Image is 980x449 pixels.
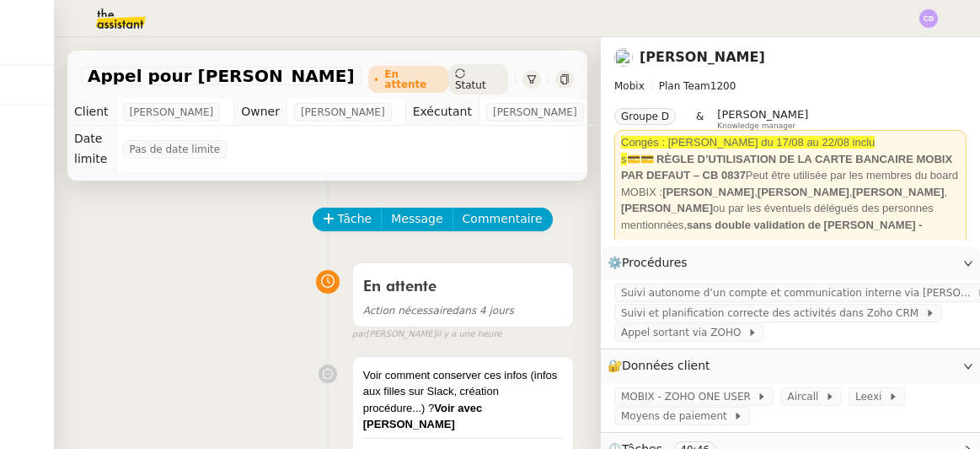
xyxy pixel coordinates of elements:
span: [PERSON_NAME] [301,104,385,121]
span: Congés : [PERSON_NAME] du 17/08 au 22/08 inclu [621,136,875,149]
div: 🔐Données client [601,349,980,382]
span: Moyens de paiement [621,408,733,425]
span: Données client [622,359,710,372]
div: Voir comment conserver ces infos (infos aux filles sur Slack, création procédure...) ? [363,367,563,433]
span: [PERSON_NAME] [493,104,577,121]
span: [PERSON_NAME] [717,108,808,121]
button: Message [381,208,453,231]
td: Date limite [67,126,115,172]
span: ⚙️ [608,253,695,273]
span: Action nécessaire [363,305,453,316]
span: Appel sortant via ZOHO [621,324,747,341]
strong: [PERSON_NAME] [662,186,754,198]
span: Plan Team [659,80,710,92]
strong: sans double validation de [PERSON_NAME] - [687,219,923,231]
button: Commentaire [453,208,553,231]
span: Tâche [338,209,372,229]
strong: [PERSON_NAME] [758,186,849,198]
span: Suivi et planification correcte des activités dans Zoho CRM [621,305,925,322]
span: Aircall [787,388,824,405]
img: svg [919,9,938,28]
span: Commentaire [463,209,543,229]
a: [PERSON_NAME] [640,49,765,65]
span: Mobix [614,80,645,92]
div: En attente [384,69,442,89]
span: & [696,108,704,130]
div: Peut être utilisée par les membres du board MOBIX : , , , ou par les éventuels délégués des perso... [621,151,960,234]
span: Leexi [855,388,888,405]
strong: [PERSON_NAME] [621,202,713,214]
span: Statut [455,79,486,91]
span: Knowledge manager [717,122,795,131]
small: [PERSON_NAME] [352,327,502,342]
span: dans 4 jours [363,305,514,316]
span: par [352,327,367,342]
span: Procédures [622,256,688,269]
app-user-label: Knowledge manager [717,108,808,130]
span: [PERSON_NAME] [130,104,214,121]
div: ⚙️Procédures [601,246,980,279]
strong: 💳💳 RÈGLE D’UTILISATION DE LA CARTE BANCAIRE MOBIX PAR DEFAUT – CB 0837 [621,153,952,182]
img: users%2FW4OQjB9BRtYK2an7yusO0WsYLsD3%2Favatar%2F28027066-518b-424c-8476-65f2e549ac29 [614,48,633,67]
span: s [621,153,627,165]
span: 1200 [710,80,736,92]
span: 🔐 [608,356,717,376]
td: Client [67,99,115,126]
span: Pas de date limite [130,141,221,158]
span: Message [391,209,442,229]
button: Tâche [313,208,383,231]
td: Owner [234,99,287,126]
nz-tag: Groupe D [614,108,676,125]
strong: [PERSON_NAME] [853,186,945,198]
span: il y a une heure [436,327,501,342]
td: Exécutant [405,99,479,126]
span: Suivi autonome d’un compte et communication interne via [PERSON_NAME] [621,284,977,301]
span: Appel pour [PERSON_NAME] [88,68,355,84]
span: En attente [363,279,436,295]
span: MOBIX - ZOHO ONE USER [621,388,757,405]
